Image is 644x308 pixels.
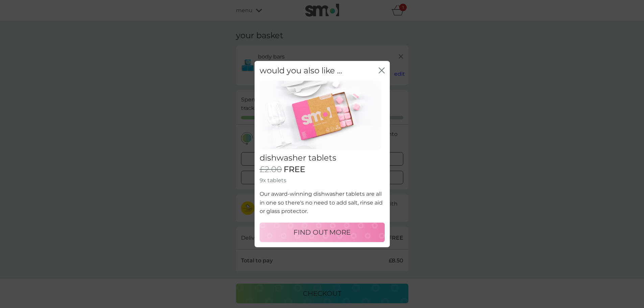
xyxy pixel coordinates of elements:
h2: dishwasher tablets [260,153,385,163]
p: Our award-winning dishwasher tablets are all in one so there's no need to add salt, rinse aid or ... [260,190,385,216]
span: £2.00 [260,165,282,174]
span: FREE [284,165,305,174]
h2: would you also like ... [260,66,342,76]
p: 9x tablets [260,176,385,185]
button: close [379,67,385,74]
p: FIND OUT MORE [293,227,351,238]
button: FIND OUT MORE [260,222,385,242]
